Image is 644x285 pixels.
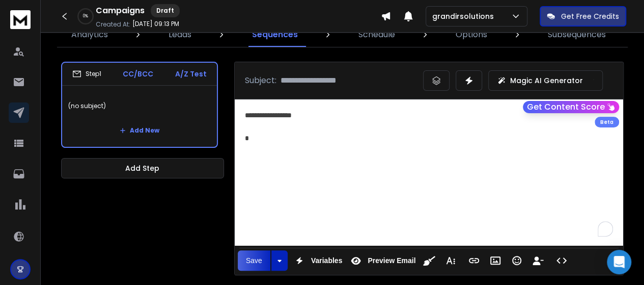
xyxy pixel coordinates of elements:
p: Subject: [245,74,276,87]
p: Subsequences [547,29,605,41]
button: Magic AI Generator [488,70,603,91]
p: (no subject) [68,92,211,120]
p: grandirsolutions [432,11,498,21]
li: Step1CC/BCCA/Z Test(no subject)Add New [61,62,218,148]
a: Analytics [65,22,114,47]
p: CC/BCC [123,69,153,79]
div: Draft [151,4,180,17]
p: Analytics [71,29,108,41]
h1: Campaigns [96,5,145,17]
button: Insert Link (Ctrl+K) [464,250,484,271]
button: Add Step [61,158,224,178]
button: Get Content Score [523,101,619,113]
p: Schedule [358,29,395,41]
p: A/Z Test [175,69,207,79]
a: Leads [162,22,198,47]
button: Get Free Credits [540,6,626,27]
a: Schedule [352,22,401,47]
p: [DATE] 09:13 PM [132,20,179,28]
p: Created At: [96,20,130,29]
button: Variables [290,250,345,271]
button: Insert Unsubscribe Link [528,250,548,271]
div: To enrich screen reader interactions, please activate Accessibility in Grammarly extension settings [235,99,623,246]
a: Options [449,22,493,47]
button: Save [238,250,270,271]
p: Leads [169,29,191,41]
div: Step 1 [72,69,101,79]
p: Get Free Credits [561,11,619,21]
button: Code View [552,250,571,271]
div: Beta [595,117,619,127]
button: More Text [441,250,460,271]
button: Preview Email [346,250,417,271]
a: Subsequences [541,22,611,47]
p: Options [455,29,487,41]
button: Insert Image (Ctrl+P) [486,250,505,271]
span: Preview Email [366,256,417,265]
div: Open Intercom Messenger [607,250,631,274]
span: Variables [309,256,345,265]
p: 0 % [83,13,88,19]
p: Magic AI Generator [510,75,583,86]
button: Add New [111,120,167,141]
button: Clean HTML [419,250,439,271]
button: Emoticons [507,250,526,271]
p: Sequences [252,29,298,41]
img: logo [10,10,31,29]
a: Sequences [246,22,304,47]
